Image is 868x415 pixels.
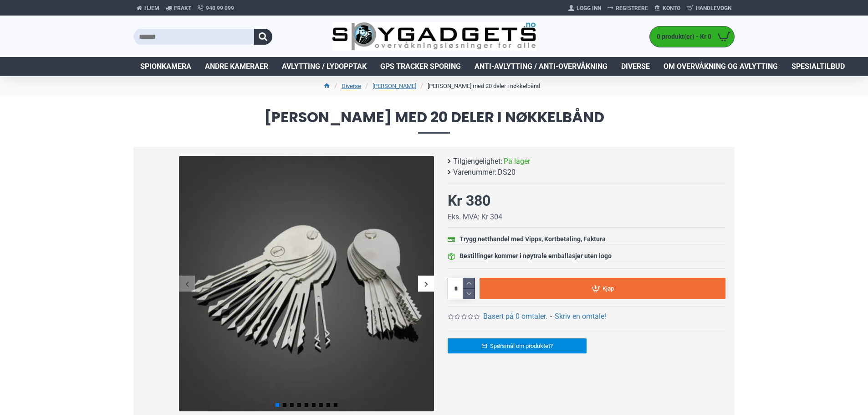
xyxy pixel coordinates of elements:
[651,1,684,16] a: Konto
[650,26,734,47] a: 0 produkt(er) - Kr 0
[133,57,198,76] a: Spionkamera
[418,276,434,292] div: Next slide
[604,1,651,16] a: Registrere
[785,57,852,76] a: Spesialtilbud
[198,57,275,76] a: Andre kameraer
[327,403,330,407] span: Go to slide 8
[498,167,516,178] span: DS20
[448,338,587,353] a: Spørsmål om produktet?
[453,167,496,178] b: Varenummer:
[657,57,785,76] a: Om overvåkning og avlytting
[475,61,608,72] span: Anti-avlytting / Anti-overvåkning
[290,403,294,407] span: Go to slide 3
[448,190,490,212] div: Kr 380
[206,4,234,12] span: 940 99 099
[305,403,308,407] span: Go to slide 5
[565,1,604,16] a: Logg Inn
[179,156,434,411] img: Dirkesett med 20 deler i nøkkelbånd - SpyGadgets.no
[483,311,547,322] a: Basert på 0 omtaler.
[276,403,279,407] span: Go to slide 1
[133,110,735,133] span: [PERSON_NAME] med 20 deler i nøkkelbånd
[791,61,845,72] span: Spesialtilbud
[332,22,536,52] img: SpyGadgets.no
[205,61,268,72] span: Andre kameraer
[319,403,323,407] span: Go to slide 7
[275,57,373,76] a: Avlytting / Lydopptak
[684,1,735,16] a: Handlevogn
[614,57,657,76] a: Diverse
[663,4,680,12] span: Konto
[140,61,191,72] span: Spionkamera
[577,4,601,12] span: Logg Inn
[650,32,714,41] span: 0 produkt(er) - Kr 0
[312,403,316,407] span: Go to slide 6
[373,57,468,76] a: GPS Tracker Sporing
[696,4,731,12] span: Handlevogn
[460,234,606,244] div: Trygg netthandel med Vipps, Kortbetaling, Faktura
[460,251,612,261] div: Bestillinger kommer i nøytrale emballasjer uten logo
[621,61,650,72] span: Diverse
[504,156,530,167] span: På lager
[616,4,648,12] span: Registrere
[174,4,191,12] span: Frakt
[373,82,416,91] a: [PERSON_NAME]
[380,61,461,72] span: GPS Tracker Sporing
[664,61,778,72] span: Om overvåkning og avlytting
[550,312,552,321] b: -
[282,61,367,72] span: Avlytting / Lydopptak
[297,403,301,407] span: Go to slide 4
[283,403,286,407] span: Go to slide 2
[555,311,606,322] a: Skriv en omtale!
[334,403,337,407] span: Go to slide 9
[468,57,614,76] a: Anti-avlytting / Anti-overvåkning
[342,82,361,91] a: Diverse
[602,285,614,291] span: Kjøp
[179,276,195,292] div: Previous slide
[144,4,159,12] span: Hjem
[453,156,502,167] b: Tilgjengelighet:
